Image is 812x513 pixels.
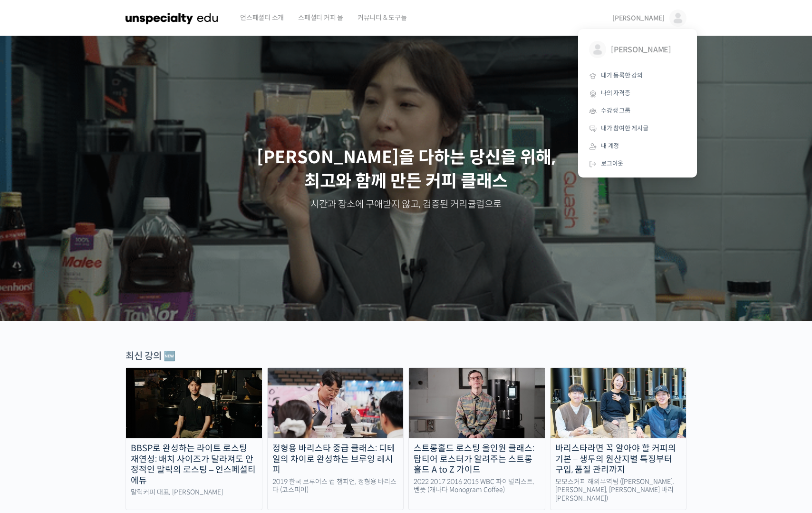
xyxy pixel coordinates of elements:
span: 내 계정 [601,142,619,150]
div: BBSP로 완성하는 라이트 로스팅 재연성: 배치 사이즈가 달라져도 안정적인 말릭의 로스팅 – 언스페셜티 에듀 [126,443,262,486]
span: [PERSON_NAME] [611,41,681,59]
span: [PERSON_NAME] [612,14,665,22]
a: 홈 [3,302,63,326]
a: 대화 [63,302,123,326]
div: 2019 한국 브루어스 컵 챔피언, 정형용 바리스타 (코스피어) [268,478,404,494]
a: 로그아웃 [582,155,693,173]
a: 나의 자격증 [582,85,693,102]
p: [PERSON_NAME]을 다하는 당신을 위해, 최고와 함께 만든 커피 클래스 [10,146,802,194]
span: 대화 [87,316,98,324]
div: 스트롱홀드 로스팅 올인원 클래스: 탑티어 로스터가 알려주는 스트롱홀드 A to Z 가이드 [409,443,545,475]
img: malic-roasting-class_course-thumbnail.jpg [126,368,262,438]
span: 설정 [147,316,158,324]
a: 스트롱홀드 로스팅 올인원 클래스: 탑티어 로스터가 알려주는 스트롱홀드 A to Z 가이드 2022 2017 2016 2015 WBC 파이널리스트, 벤풋 (캐나다 Monogra... [408,367,545,510]
span: 로그아웃 [601,159,623,168]
span: 나의 자격증 [601,89,630,97]
span: 홈 [30,316,36,324]
a: 내가 참여한 게시글 [582,120,693,138]
a: 바리스타라면 꼭 알아야 할 커피의 기본 – 생두의 원산지별 특징부터 구입, 품질 관리까지 모모스커피 해외무역팀 ([PERSON_NAME], [PERSON_NAME], [PER... [550,367,687,510]
a: 수강생 그룹 [582,102,693,120]
div: 모모스커피 해외무역팀 ([PERSON_NAME], [PERSON_NAME], [PERSON_NAME] 바리[PERSON_NAME]) [551,478,686,503]
div: 최신 강의 🆕 [126,350,686,363]
a: [PERSON_NAME] [582,34,693,67]
div: 정형용 바리스타 중급 클래스: 디테일의 차이로 완성하는 브루잉 레시피 [268,443,404,475]
span: 내가 참여한 게시글 [601,124,648,132]
img: stronghold-roasting_course-thumbnail.jpg [409,368,545,438]
img: momos_course-thumbnail.jpg [551,368,686,438]
a: 정형용 바리스타 중급 클래스: 디테일의 차이로 완성하는 브루잉 레시피 2019 한국 브루어스 컵 챔피언, 정형용 바리스타 (코스피어) [267,367,404,510]
a: 내가 등록한 강의 [582,67,693,85]
div: 말릭커피 대표, [PERSON_NAME] [126,488,262,497]
p: 시간과 장소에 구애받지 않고, 검증된 커리큘럼으로 [10,198,802,211]
div: 바리스타라면 꼭 알아야 할 커피의 기본 – 생두의 원산지별 특징부터 구입, 품질 관리까지 [551,443,686,475]
div: 2022 2017 2016 2015 WBC 파이널리스트, 벤풋 (캐나다 Monogram Coffee) [409,478,545,494]
span: 내가 등록한 강의 [601,71,643,79]
span: 수강생 그룹 [601,107,630,115]
a: 설정 [123,302,183,326]
a: BBSP로 완성하는 라이트 로스팅 재연성: 배치 사이즈가 달라져도 안정적인 말릭의 로스팅 – 언스페셜티 에듀 말릭커피 대표, [PERSON_NAME] [126,367,262,510]
img: advanced-brewing_course-thumbnail.jpeg [268,368,404,438]
a: 내 계정 [582,138,693,155]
